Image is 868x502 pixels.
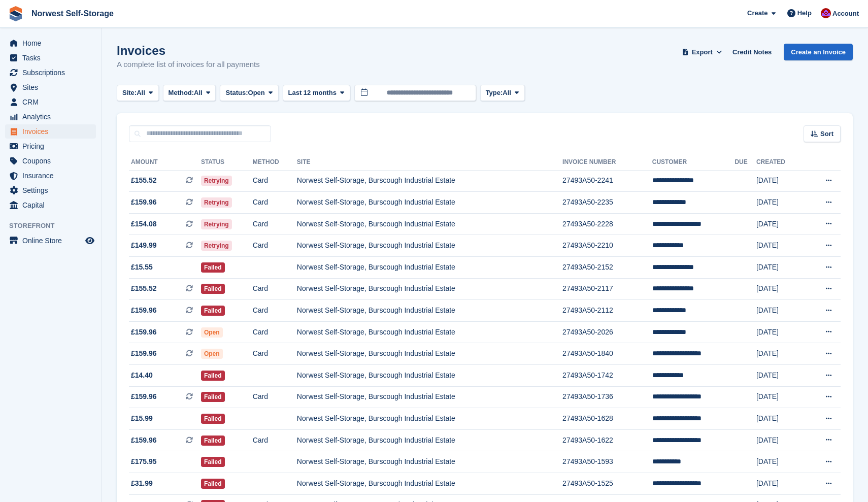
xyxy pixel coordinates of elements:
[562,213,652,235] td: 27493A50-2228
[22,154,83,168] span: Coupons
[756,473,805,495] td: [DATE]
[297,213,562,235] td: Norwest Self-Storage, Burscough Industrial Estate
[22,65,83,80] span: Subscriptions
[248,88,265,98] span: Open
[756,300,805,322] td: [DATE]
[820,129,833,139] span: Sort
[131,456,157,467] span: £175.95
[747,8,767,18] span: Create
[756,451,805,473] td: [DATE]
[201,154,253,171] th: Status
[22,110,83,124] span: Analytics
[201,349,223,359] span: Open
[131,262,153,273] span: £15.55
[201,392,225,402] span: Failed
[131,219,157,229] span: £154.08
[5,154,96,168] a: menu
[201,197,232,208] span: Retrying
[562,408,652,430] td: 27493A50-1628
[117,85,159,102] button: Site: All
[756,386,805,408] td: [DATE]
[756,235,805,257] td: [DATE]
[756,154,805,171] th: Created
[27,5,118,22] a: Norwest Self-Storage
[692,47,713,57] span: Export
[201,284,225,294] span: Failed
[297,451,562,473] td: Norwest Self-Storage, Burscough Industrial Estate
[756,429,805,451] td: [DATE]
[5,95,96,109] a: menu
[201,241,232,251] span: Retrying
[122,88,137,98] span: Site:
[5,198,96,212] a: menu
[253,321,297,343] td: Card
[562,154,652,171] th: Invoice Number
[5,169,96,183] a: menu
[821,8,831,18] img: Daniel Grensinger
[562,473,652,495] td: 27493A50-1525
[756,343,805,365] td: [DATE]
[5,233,96,248] a: menu
[253,170,297,192] td: Card
[225,88,248,98] span: Status:
[5,36,96,50] a: menu
[5,80,96,94] a: menu
[131,370,153,381] span: £14.40
[22,36,83,50] span: Home
[131,305,157,316] span: £159.96
[22,169,83,183] span: Insurance
[297,343,562,365] td: Norwest Self-Storage, Burscough Industrial Estate
[297,235,562,257] td: Norwest Self-Storage, Burscough Industrial Estate
[5,110,96,124] a: menu
[652,154,735,171] th: Customer
[201,306,225,316] span: Failed
[253,343,297,365] td: Card
[297,365,562,387] td: Norwest Self-Storage, Burscough Industrial Estate
[131,197,157,208] span: £159.96
[84,235,96,247] a: Preview store
[131,175,157,186] span: £155.52
[797,8,812,18] span: Help
[253,278,297,300] td: Card
[131,283,157,294] span: £155.52
[129,154,201,171] th: Amount
[297,386,562,408] td: Norwest Self-Storage, Burscough Industrial Estate
[201,479,225,489] span: Failed
[288,88,337,98] span: Last 12 months
[253,213,297,235] td: Card
[201,176,232,186] span: Retrying
[5,65,96,80] a: menu
[562,235,652,257] td: 27493A50-2210
[728,44,776,60] a: Credit Notes
[562,429,652,451] td: 27493A50-1622
[9,221,101,231] span: Storefront
[832,9,859,19] span: Account
[756,257,805,279] td: [DATE]
[131,348,157,359] span: £159.96
[562,386,652,408] td: 27493A50-1736
[22,51,83,65] span: Tasks
[756,278,805,300] td: [DATE]
[163,85,216,102] button: Method: All
[131,478,153,489] span: £31.99
[201,327,223,338] span: Open
[5,51,96,65] a: menu
[283,85,350,102] button: Last 12 months
[131,435,157,446] span: £159.96
[22,198,83,212] span: Capital
[201,262,225,273] span: Failed
[784,44,853,60] a: Create an Invoice
[5,139,96,153] a: menu
[756,213,805,235] td: [DATE]
[169,88,194,98] span: Method:
[297,321,562,343] td: Norwest Self-Storage, Burscough Industrial Estate
[480,85,525,102] button: Type: All
[562,321,652,343] td: 27493A50-2026
[131,413,153,424] span: £15.99
[756,170,805,192] td: [DATE]
[253,386,297,408] td: Card
[297,154,562,171] th: Site
[297,192,562,214] td: Norwest Self-Storage, Burscough Industrial Estate
[137,88,145,98] span: All
[562,170,652,192] td: 27493A50-2241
